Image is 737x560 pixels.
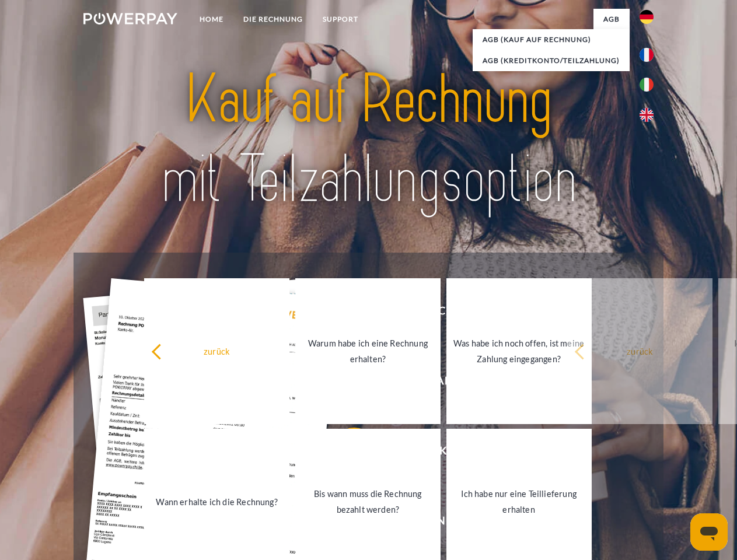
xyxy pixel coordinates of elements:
[302,486,434,517] div: Bis wann muss die Rechnung bezahlt werden?
[690,513,728,551] iframe: Schaltfläche zum Öffnen des Messaging-Fensters
[593,9,630,30] a: agb
[151,494,282,509] div: Wann erhalte ich die Rechnung?
[302,335,434,367] div: Warum habe ich eine Rechnung erhalten?
[233,9,313,30] a: DIE RECHNUNG
[83,13,177,24] img: logo-powerpay-white.svg
[446,278,592,424] a: Was habe ich noch offen, ist meine Zahlung eingegangen?
[111,56,626,223] img: title-powerpay_de.svg
[313,9,368,30] a: SUPPORT
[473,29,630,50] a: AGB (Kauf auf Rechnung)
[574,343,705,359] div: zurück
[640,48,654,62] img: fr
[640,108,654,122] img: en
[151,343,282,359] div: zurück
[640,10,654,24] img: de
[453,486,585,517] div: Ich habe nur eine Teillieferung erhalten
[453,335,585,367] div: Was habe ich noch offen, ist meine Zahlung eingegangen?
[473,50,630,71] a: AGB (Kreditkonto/Teilzahlung)
[190,9,233,30] a: Home
[640,78,654,92] img: it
